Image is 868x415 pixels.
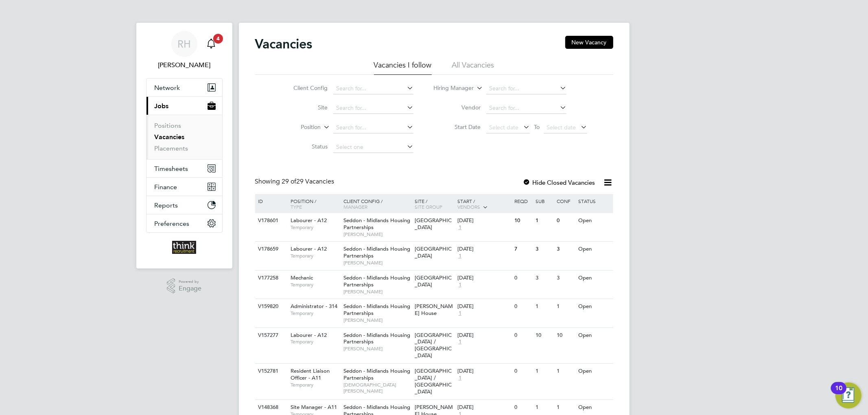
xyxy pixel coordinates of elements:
button: Finance [146,178,222,196]
input: Search for... [333,103,413,114]
div: 3 [533,271,555,286]
div: 10 [512,213,533,228]
span: 29 of [282,177,297,186]
a: Placements [155,144,188,152]
span: Powered by [179,278,201,285]
div: Showing [255,177,336,186]
div: ID [256,194,285,208]
div: 1 [533,299,555,314]
div: V148368 [256,400,285,415]
div: 3 [555,271,576,286]
div: Conf [555,194,576,208]
span: Site Group [415,203,442,210]
div: [DATE] [457,217,510,224]
span: [DEMOGRAPHIC_DATA][PERSON_NAME] [343,382,411,394]
div: 3 [533,242,555,257]
span: Reports [155,201,178,209]
button: Reports [146,196,222,214]
div: [DATE] [457,246,510,253]
span: [GEOGRAPHIC_DATA] [415,274,452,288]
a: Positions [155,122,181,129]
div: 0 [512,364,533,379]
span: Seddon - Midlands Housing Partnerships [343,217,410,231]
span: Labourer - A12 [291,245,327,252]
div: 10 [555,328,576,343]
div: Open [576,299,612,314]
span: 29 Vacancies [282,177,335,186]
span: [GEOGRAPHIC_DATA] [415,217,452,231]
label: Site [281,104,328,111]
div: 0 [512,271,533,286]
h2: Vacancies [255,36,313,52]
span: 1 [457,375,463,382]
div: Site / [413,194,455,214]
div: Reqd [512,194,533,208]
input: Search for... [333,122,413,133]
label: Status [281,143,328,150]
div: 7 [512,242,533,257]
span: 1 [457,224,463,231]
div: V178659 [256,242,285,257]
div: Open [576,328,612,343]
div: V178601 [256,213,285,228]
span: Type [291,203,302,210]
span: 4 [213,34,223,44]
div: [DATE] [457,368,510,375]
div: Open [576,242,612,257]
div: [DATE] [457,275,510,282]
div: V159820 [256,299,285,314]
button: New Vacancy [565,36,613,49]
div: 0 [512,299,533,314]
input: Search for... [486,83,566,94]
span: [GEOGRAPHIC_DATA] / [GEOGRAPHIC_DATA] [415,367,452,395]
span: [PERSON_NAME] [343,231,411,238]
label: Vendor [434,104,481,111]
span: Engage [179,285,201,292]
span: [PERSON_NAME] [343,345,411,352]
label: Hide Closed Vacancies [523,179,595,186]
div: 1 [533,213,555,228]
div: 0 [555,213,576,228]
span: Labourer - A12 [291,217,327,224]
span: Labourer - A12 [291,332,327,339]
span: Site Manager - A11 [291,404,337,411]
span: [PERSON_NAME] House [415,303,453,317]
span: Select date [547,124,576,131]
span: [PERSON_NAME] [343,317,411,323]
div: 1 [533,400,555,415]
nav: Main navigation [136,23,232,269]
span: Administrator - 314 [291,303,337,310]
div: Position / [284,194,341,214]
a: 4 [203,31,219,57]
div: 1 [555,364,576,379]
a: Go to home page [146,241,223,254]
span: Network [155,84,180,92]
div: 0 [512,400,533,415]
li: All Vacancies [452,60,494,75]
span: Vendors [457,203,480,210]
div: Status [576,194,612,208]
div: [DATE] [457,332,510,339]
span: Select date [489,124,518,131]
span: Resident Liaison Officer - A11 [291,367,330,381]
li: Vacancies I follow [374,60,432,75]
span: Temporary [291,339,339,345]
span: 1 [457,253,463,260]
div: 1 [555,400,576,415]
label: Hiring Manager [427,84,474,92]
div: Client Config / [341,194,413,214]
span: Temporary [291,253,339,259]
div: [DATE] [457,303,510,310]
span: Timesheets [155,165,188,173]
div: 1 [555,299,576,314]
span: [GEOGRAPHIC_DATA] / [GEOGRAPHIC_DATA] [415,332,452,359]
span: Temporary [291,310,339,317]
span: Seddon - Midlands Housing Partnerships [343,245,410,259]
span: Seddon - Midlands Housing Partnerships [343,332,410,345]
span: Roxanne Hayes [146,60,223,70]
button: Timesheets [146,159,222,177]
span: Seddon - Midlands Housing Partnerships [343,303,410,317]
span: Mechanic [291,274,313,281]
span: To [531,122,542,132]
span: 1 [457,310,463,317]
